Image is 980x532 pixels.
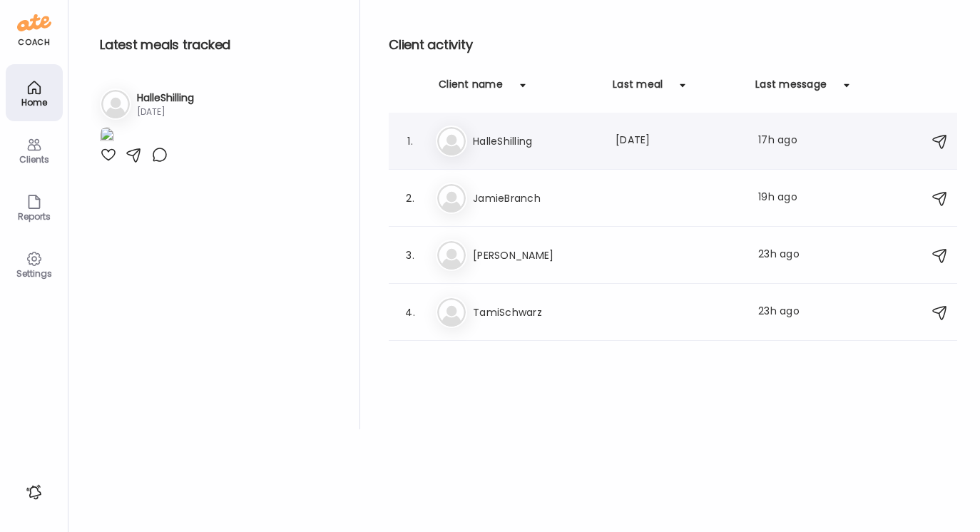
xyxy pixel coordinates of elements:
[9,98,60,107] div: Home
[758,247,814,264] div: 23h ago
[758,304,814,321] div: 23h ago
[9,212,60,221] div: Reports
[437,127,466,155] img: bg-avatar-default.svg
[100,127,114,146] img: images%2FB1LhXb8r3FSHAJWuBrmgaQEclVN2%2FVQi02EV8UVo2PBz815sF%2FLJxcPZpPWiXlRgEgFnpg_1080
[473,133,598,150] h3: HalleShilling
[437,298,466,327] img: bg-avatar-default.svg
[439,77,503,100] div: Client name
[101,90,130,118] img: bg-avatar-default.svg
[17,11,51,34] img: ate
[402,190,419,207] div: 2.
[9,155,60,164] div: Clients
[137,91,194,106] h3: HalleShilling
[402,304,419,321] div: 4.
[616,133,741,150] div: [DATE]
[758,190,814,207] div: 19h ago
[473,247,598,264] h3: [PERSON_NAME]
[437,241,466,270] img: bg-avatar-default.svg
[473,190,598,207] h3: JamieBranch
[402,247,419,264] div: 3.
[473,304,598,321] h3: TamiSchwarz
[402,133,419,150] div: 1.
[9,269,60,278] div: Settings
[18,36,50,48] div: coach
[137,106,194,118] div: [DATE]
[755,77,827,100] div: Last message
[100,34,337,56] h2: Latest meals tracked
[613,77,663,100] div: Last meal
[758,133,814,150] div: 17h ago
[389,34,957,56] h2: Client activity
[437,184,466,213] img: bg-avatar-default.svg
